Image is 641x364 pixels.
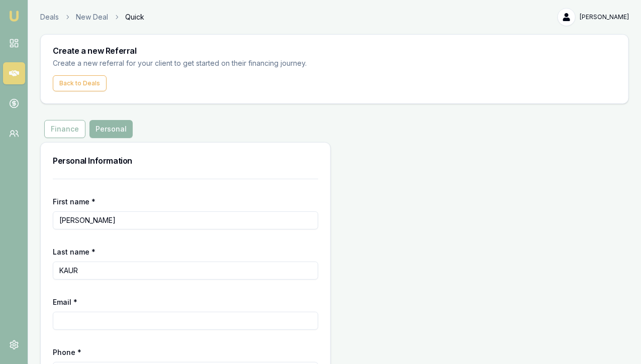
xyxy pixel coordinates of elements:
[44,120,85,138] button: Finance
[53,155,318,167] h3: Personal Information
[53,197,96,206] label: First name *
[89,120,133,138] button: Personal
[40,12,59,22] a: Deals
[40,12,144,22] nav: breadcrumb
[580,13,629,21] span: [PERSON_NAME]
[53,75,107,91] button: Back to Deals
[8,10,20,22] img: emu-icon-u.png
[53,248,96,256] label: Last name *
[53,58,310,69] p: Create a new referral for your client to get started on their financing journey.
[125,12,144,22] span: Quick
[76,12,108,22] a: New Deal
[53,47,616,55] h3: Create a new Referral
[53,298,77,306] label: Email *
[53,348,81,356] label: Phone *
